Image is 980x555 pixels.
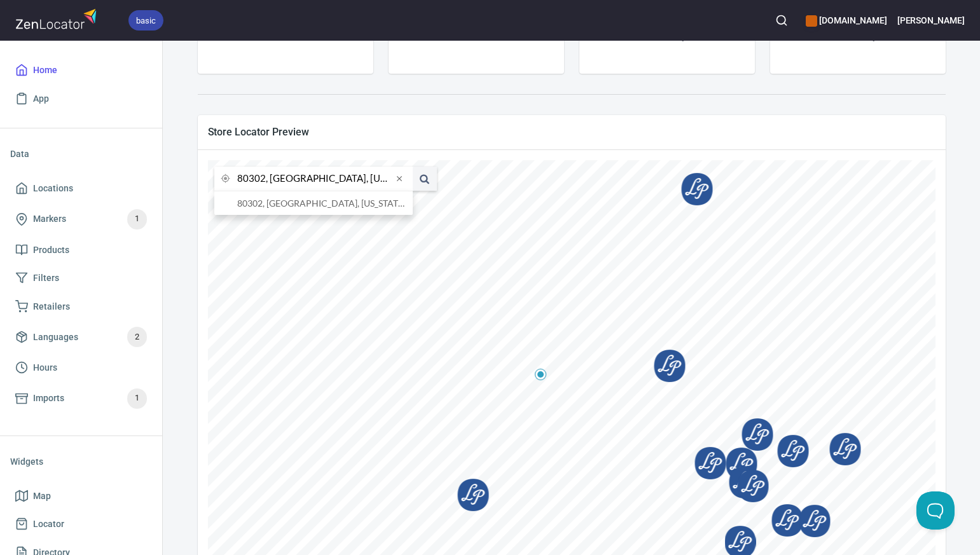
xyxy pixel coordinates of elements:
[33,91,49,107] span: App
[33,62,57,78] span: Home
[10,320,152,353] a: Languages2
[127,391,147,406] span: 1
[10,264,152,292] a: Filters
[33,242,69,258] span: Products
[128,14,163,27] span: basic
[33,181,73,196] span: Locations
[897,6,965,34] button: [PERSON_NAME]
[10,139,152,169] li: Data
[33,488,51,504] span: Map
[10,56,152,85] a: Home
[33,360,57,376] span: Hours
[806,15,817,27] button: color-CE600E
[237,167,392,191] input: city or postal code
[128,10,163,31] div: basic
[33,390,64,406] span: Imports
[33,211,66,227] span: Markers
[10,85,152,113] a: App
[10,292,152,321] a: Retailers
[768,6,796,34] button: Search
[256,31,314,41] a: Add Locations
[127,212,147,226] span: 1
[10,174,152,203] a: Locations
[10,510,152,538] a: Locator
[10,203,152,236] a: Markers1
[10,382,152,415] a: Imports1
[33,329,78,345] span: Languages
[10,236,152,264] a: Products
[33,516,64,532] span: Locator
[208,125,935,139] span: Store Locator Preview
[449,31,502,41] a: Add Products
[10,353,152,382] a: Hours
[15,5,100,32] img: zenlocator
[33,299,70,315] span: Retailers
[806,13,887,27] h6: [DOMAIN_NAME]
[214,191,413,215] li: 80302, Boulder, Colorado, United States
[127,330,147,345] span: 2
[10,446,152,477] li: Widgets
[806,6,887,34] div: Manage your apps
[10,482,152,510] a: Map
[33,270,59,286] span: Filters
[897,13,965,27] h6: [PERSON_NAME]
[916,491,955,530] iframe: Help Scout Beacon - Open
